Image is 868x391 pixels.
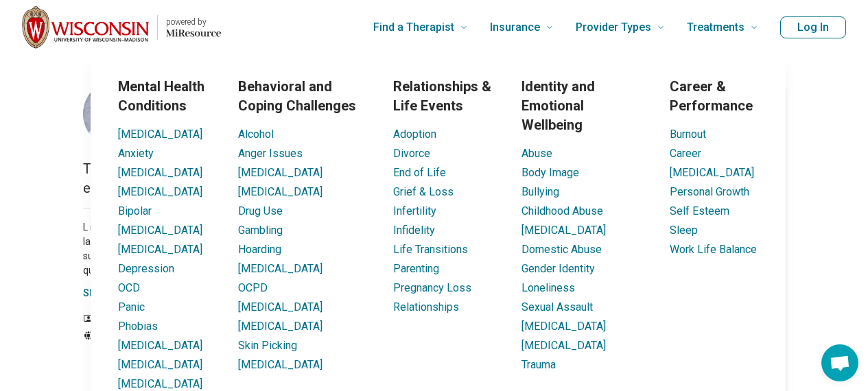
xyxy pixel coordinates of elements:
h3: Career & Performance [670,77,758,115]
a: [MEDICAL_DATA] [238,320,322,333]
h3: Behavioral and Coping Challenges [238,77,371,115]
a: Parenting [393,262,439,275]
a: [MEDICAL_DATA] [118,339,202,352]
a: OCD [118,281,140,294]
span: Find a Therapist [373,18,454,37]
a: Relationships [393,300,459,313]
a: [MEDICAL_DATA] [238,300,322,313]
a: [MEDICAL_DATA] [521,224,606,237]
a: Adoption [393,128,436,141]
h3: Relationships & Life Events [393,77,500,115]
a: Personal Growth [670,185,749,198]
span: Provider Types [576,18,651,37]
a: Divorce [393,147,430,160]
a: Sexual Assault [521,300,593,313]
button: Log In [780,16,846,38]
a: [MEDICAL_DATA] [238,262,322,275]
a: End of Life [393,166,446,179]
a: [MEDICAL_DATA] [238,166,322,179]
a: Abuse [521,147,552,160]
a: [MEDICAL_DATA] [521,339,606,352]
a: Anger Issues [238,147,303,160]
a: Drug Use [238,204,283,217]
a: Bullying [521,185,559,198]
a: Phobias [118,320,158,333]
a: [MEDICAL_DATA] [118,243,202,256]
a: Infidelity [393,224,435,237]
a: OCPD [238,281,268,294]
a: Loneliness [521,281,575,294]
p: powered by [166,16,221,27]
a: Life Transitions [393,243,468,256]
a: Anxiety [118,147,154,160]
div: Find a Therapist [8,55,868,383]
a: [MEDICAL_DATA] [238,185,322,198]
a: Infertility [393,204,436,217]
a: Alcohol [238,128,274,141]
a: [MEDICAL_DATA] [118,224,202,237]
a: Self Esteem [670,204,729,217]
a: Body Image [521,166,579,179]
div: Open chat [821,344,858,381]
span: Treatments [687,18,744,37]
a: Career [670,147,701,160]
a: Home page [22,5,221,49]
a: [MEDICAL_DATA] [238,358,322,371]
a: Gender Identity [521,262,595,275]
a: [MEDICAL_DATA] [670,166,754,179]
a: Domestic Abuse [521,243,602,256]
a: Gambling [238,224,283,237]
a: Depression [118,262,174,275]
a: Childhood Abuse [521,204,603,217]
a: [MEDICAL_DATA] [521,320,606,333]
a: Trauma [521,358,556,371]
a: Panic [118,300,145,313]
span: Insurance [490,18,540,37]
a: [MEDICAL_DATA] [118,185,202,198]
a: [MEDICAL_DATA] [118,128,202,141]
a: Hoarding [238,243,281,256]
a: [MEDICAL_DATA] [118,377,202,390]
a: Grief & Loss [393,185,454,198]
a: Sleep [670,224,698,237]
h3: Mental Health Conditions [118,77,216,115]
a: [MEDICAL_DATA] [118,358,202,371]
h3: Identity and Emotional Wellbeing [521,77,648,134]
a: Bipolar [118,204,152,217]
a: Pregnancy Loss [393,281,471,294]
a: Work Life Balance [670,243,757,256]
a: [MEDICAL_DATA] [118,166,202,179]
a: Burnout [670,128,706,141]
a: Skin Picking [238,339,297,352]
